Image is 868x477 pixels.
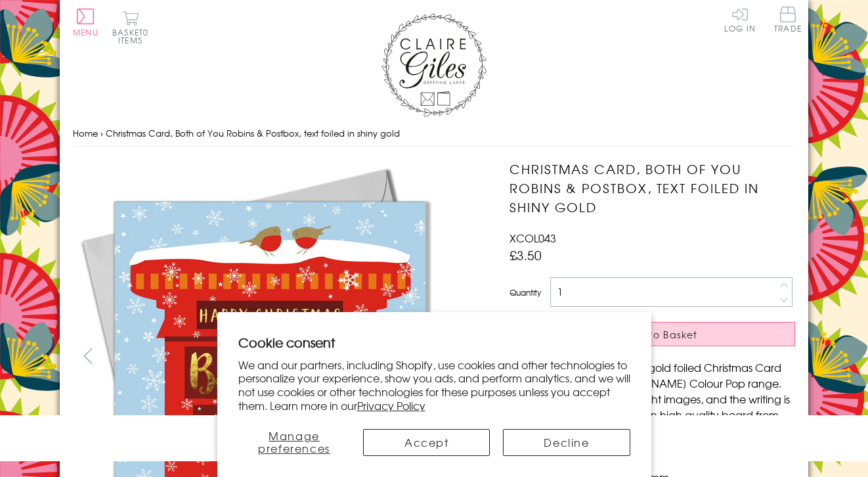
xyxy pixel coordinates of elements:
[510,286,541,298] label: Quantity
[357,397,425,413] a: Privacy Policy
[623,328,698,341] span: Add to Basket
[106,127,400,139] span: Christmas Card, Both of You Robins & Postbox, text foiled in shiny gold
[503,429,630,456] button: Decline
[510,246,542,264] span: £3.50
[73,26,98,38] span: Menu
[774,7,802,32] span: Trade
[73,127,98,139] a: Home
[238,358,630,413] p: We and our partners, including Shopify, use cookies and other technologies to personalize your ex...
[238,333,630,352] h2: Cookie consent
[510,230,556,246] span: XCOL043
[774,7,802,35] a: Trade
[724,7,756,32] a: Log In
[73,341,102,371] button: prev
[100,127,103,139] span: ›
[238,429,351,456] button: Manage preferences
[73,120,795,147] nav: breadcrumbs
[510,322,795,346] button: Add to Basket
[112,11,148,44] button: Basket0 items
[510,359,795,454] p: A beautiful, contemporary, gold foiled Christmas Card from the amazing [PERSON_NAME] Colour Pop r...
[258,428,330,456] span: Manage preferences
[381,13,487,117] img: Claire Giles Greetings Cards
[510,160,795,216] h1: Christmas Card, Both of You Robins & Postbox, text foiled in shiny gold
[118,26,148,46] span: 0 items
[73,9,98,36] button: Menu
[363,429,490,456] button: Accept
